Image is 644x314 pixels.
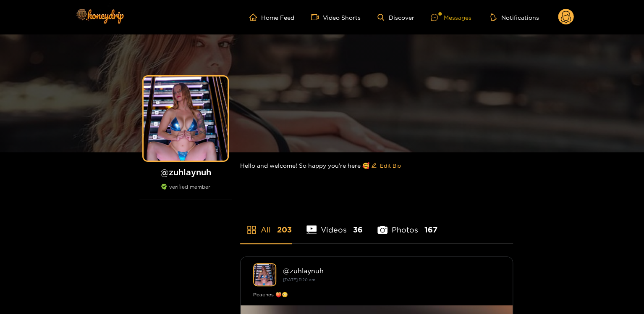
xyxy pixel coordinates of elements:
[253,290,500,299] div: Peaches 🍑😳
[283,277,315,282] small: [DATE] 11:20 am
[311,13,323,21] span: video-camera
[353,224,363,235] span: 36
[249,13,294,21] a: Home Feed
[139,167,232,177] h1: @ zuhlaynuh
[249,13,261,21] span: home
[377,14,414,21] a: Discover
[139,184,232,199] div: verified member
[371,163,377,169] span: edit
[240,152,513,179] div: Hello and welcome! So happy you’re here 🥰
[240,206,292,243] li: All
[377,206,437,243] li: Photos
[253,263,276,286] img: zuhlaynuh
[488,13,541,21] button: Notifications
[380,161,401,170] span: Edit Bio
[283,267,500,274] div: @ zuhlaynuh
[246,225,257,235] span: appstore
[424,224,437,235] span: 167
[306,206,363,243] li: Videos
[311,13,361,21] a: Video Shorts
[369,159,403,172] button: editEdit Bio
[277,224,292,235] span: 203
[431,13,471,22] div: Messages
